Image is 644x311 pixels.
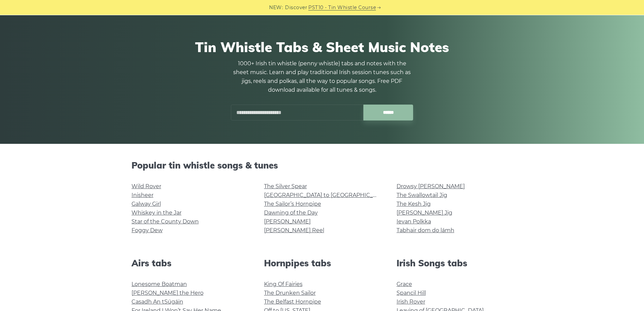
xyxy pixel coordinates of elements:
[264,281,303,287] a: King Of Fairies
[397,290,426,296] a: Spancil Hill
[264,290,316,296] a: The Drunken Sailor
[264,183,307,190] a: The Silver Spear
[132,39,513,55] h1: Tin Whistle Tabs & Sheet Music Notes
[264,258,380,268] h2: Hornpipes tabs
[397,201,431,207] a: The Kesh Jig
[397,209,452,216] a: [PERSON_NAME] Jig
[132,160,513,171] h2: Popular tin whistle songs & tunes
[264,192,389,198] a: [GEOGRAPHIC_DATA] to [GEOGRAPHIC_DATA]
[132,290,204,296] a: [PERSON_NAME] the Hero
[132,183,161,190] a: Wild Rover
[397,227,454,234] a: Tabhair dom do lámh
[264,218,311,225] a: [PERSON_NAME]
[132,192,153,198] a: Inisheer
[132,258,248,268] h2: Airs tabs
[285,4,307,12] span: Discover
[397,281,412,287] a: Grace
[308,4,376,12] a: PST10 - Tin Whistle Course
[264,227,324,234] a: [PERSON_NAME] Reel
[397,218,431,225] a: Ievan Polkka
[397,183,465,190] a: Drowsy [PERSON_NAME]
[269,4,283,12] span: NEW:
[397,258,513,268] h2: Irish Songs tabs
[264,298,321,305] a: The Belfast Hornpipe
[132,227,163,234] a: Foggy Dew
[264,201,321,207] a: The Sailor’s Hornpipe
[132,298,183,305] a: Casadh An tSúgáin
[397,192,447,198] a: The Swallowtail Jig
[231,59,413,94] p: 1000+ Irish tin whistle (penny whistle) tabs and notes with the sheet music. Learn and play tradi...
[397,298,425,305] a: Irish Rover
[132,201,161,207] a: Galway Girl
[264,209,318,216] a: Dawning of the Day
[132,209,182,216] a: Whiskey in the Jar
[132,218,199,225] a: Star of the County Down
[132,281,187,287] a: Lonesome Boatman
